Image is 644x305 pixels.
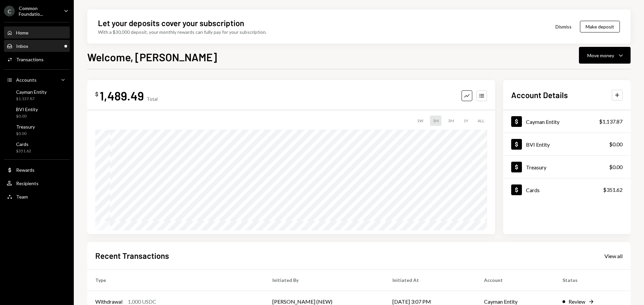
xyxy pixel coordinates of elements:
a: BVI Entity$0.00 [4,104,70,121]
div: Treasury [16,124,35,130]
th: Status [554,270,631,291]
div: Move money [587,52,614,59]
div: BVI Entity [16,106,38,112]
a: Inbox [4,40,70,52]
div: Cards [526,187,540,193]
a: View all [604,252,623,259]
a: Transactions [4,53,70,65]
th: Initiated At [384,270,476,291]
div: $351.62 [16,148,31,154]
div: 1Y [461,116,471,126]
th: Type [87,270,264,291]
div: Rewards [16,167,35,173]
div: Recipients [16,180,39,186]
a: Cayman Entity$1,137.87 [4,87,70,103]
div: Common Foundatio... [19,5,58,17]
div: $0.00 [16,131,35,137]
div: Let your deposits cover your subscription [98,17,244,28]
a: Home [4,26,70,39]
div: Team [16,194,28,200]
a: Treasury$0.00 [503,156,631,178]
div: View all [604,253,623,259]
a: Cayman Entity$1,137.87 [503,110,631,133]
a: Recipients [4,177,70,189]
div: Total [147,96,158,102]
a: Accounts [4,74,70,86]
a: BVI Entity$0.00 [503,133,631,155]
a: Team [4,190,70,203]
div: $0.00 [16,113,38,119]
div: ALL [475,116,487,126]
button: Dismiss [547,19,580,34]
div: Cayman Entity [526,119,559,125]
div: With a $30,000 deposit, your monthly rewards can fully pay for your subscription. [98,28,267,35]
th: Initiated By [264,270,384,291]
div: Transactions [16,57,44,62]
div: $ [95,91,98,97]
h2: Account Details [511,89,568,100]
div: $351.62 [603,186,623,194]
div: C [4,6,15,16]
button: Make deposit [580,21,620,32]
a: Rewards [4,164,70,176]
div: 3M [445,116,457,126]
div: $1,137.87 [16,96,47,102]
h2: Recent Transactions [95,250,169,261]
div: $0.00 [609,163,623,171]
div: Home [16,30,29,35]
div: 1M [430,116,441,126]
div: Cards [16,141,31,147]
div: 1,489.49 [100,88,144,103]
div: 1W [414,116,426,126]
div: $1,137.87 [599,118,623,126]
div: Treasury [526,164,546,170]
th: Account [476,270,554,291]
div: BVI Entity [526,141,550,148]
a: Treasury$0.00 [4,122,70,138]
div: Accounts [16,77,37,83]
a: Cards$351.62 [4,139,70,155]
a: Cards$351.62 [503,178,631,201]
button: Move money [579,47,631,64]
h1: Welcome, [PERSON_NAME] [87,50,217,64]
div: $0.00 [609,140,623,148]
div: Cayman Entity [16,89,47,95]
div: Inbox [16,43,28,49]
